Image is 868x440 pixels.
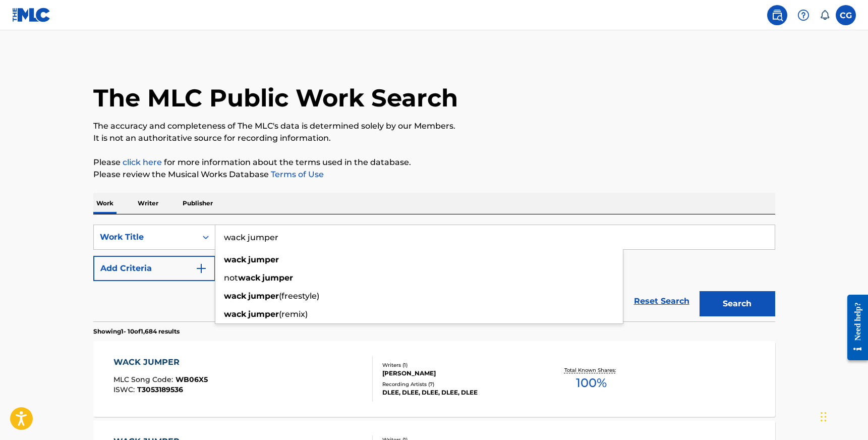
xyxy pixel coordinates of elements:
[195,262,207,274] img: 9d2ae6d4665cec9f34b9.svg
[818,392,868,440] iframe: Chat Widget
[820,10,830,20] div: Notifications
[224,309,246,319] strong: wack
[576,374,607,392] span: 100 %
[224,291,246,301] strong: wack
[629,290,695,312] a: Reset Search
[12,8,51,22] img: MLC Logo
[135,193,161,214] p: Writer
[248,291,279,301] strong: jumper
[836,5,856,25] div: User Menu
[767,5,787,25] a: Public Search
[248,255,279,264] strong: jumper
[224,255,246,264] strong: wack
[821,402,827,432] div: Drag
[238,273,260,283] strong: wack
[771,9,783,21] img: search
[93,256,215,281] button: Add Criteria
[137,385,183,394] span: T3053189536
[93,341,775,417] a: WACK JUMPERMLC Song Code:WB06X5ISWC:T3053189536Writers (1)[PERSON_NAME]Recording Artists (7)DLEE,...
[93,132,775,144] p: It is not an authoritative source for recording information.
[93,156,775,169] p: Please for more information about the terms used in the database.
[93,193,117,214] p: Work
[93,327,180,336] p: Showing 1 - 10 of 1,684 results
[224,273,238,283] span: not
[797,9,809,21] img: help
[382,369,535,378] div: [PERSON_NAME]
[100,231,191,243] div: Work Title
[793,5,814,25] div: Help
[382,388,535,397] div: DLEE, DLEE, DLEE, DLEE, DLEE
[93,120,775,132] p: The accuracy and completeness of The MLC's data is determined solely by our Members.
[113,356,208,368] div: WACK JUMPER
[279,309,308,319] span: (remix)
[93,225,775,321] form: Search Form
[113,385,137,394] span: ISWC :
[248,309,279,319] strong: jumper
[564,366,618,374] p: Total Known Shares:
[840,287,868,368] iframe: Resource Center
[700,291,775,316] button: Search
[382,361,535,369] div: Writers ( 1 )
[279,291,319,301] span: (freestyle)
[269,170,324,179] a: Terms of Use
[123,157,162,167] a: click here
[93,83,458,113] h1: The MLC Public Work Search
[262,273,293,283] strong: jumper
[382,380,535,388] div: Recording Artists ( 7 )
[180,193,216,214] p: Publisher
[176,375,208,384] span: WB06X5
[113,375,176,384] span: MLC Song Code :
[93,169,775,181] p: Please review the Musical Works Database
